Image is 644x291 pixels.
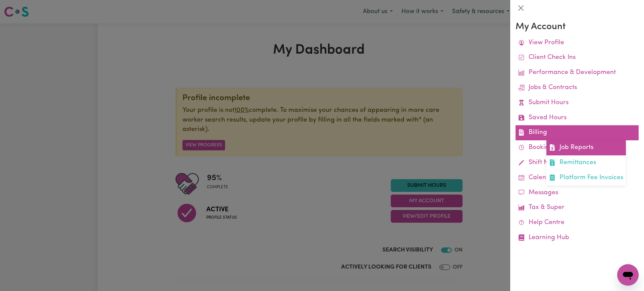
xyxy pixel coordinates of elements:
a: Remittances [546,155,626,170]
a: Learning Hub [516,230,639,245]
a: Saved Hours [516,111,639,126]
a: Client Check Ins [516,50,639,65]
a: BillingJob ReportsRemittancesPlatform Fee Invoices [516,125,639,140]
h3: My Account [516,21,639,33]
iframe: Button to launch messaging window [617,264,639,286]
a: View Profile [516,35,639,51]
a: Messages [516,186,639,201]
a: Calendar [516,170,639,186]
a: Help Centre [516,215,639,230]
a: Performance & Development [516,65,639,80]
a: Jobs & Contracts [516,80,639,95]
button: Close [516,3,526,13]
a: Platform Fee Invoices [546,170,626,186]
a: Tax & Super [516,200,639,215]
a: Shift Notes [516,155,639,170]
a: Bookings [516,140,639,155]
a: Submit Hours [516,95,639,111]
a: Job Reports [546,140,626,155]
